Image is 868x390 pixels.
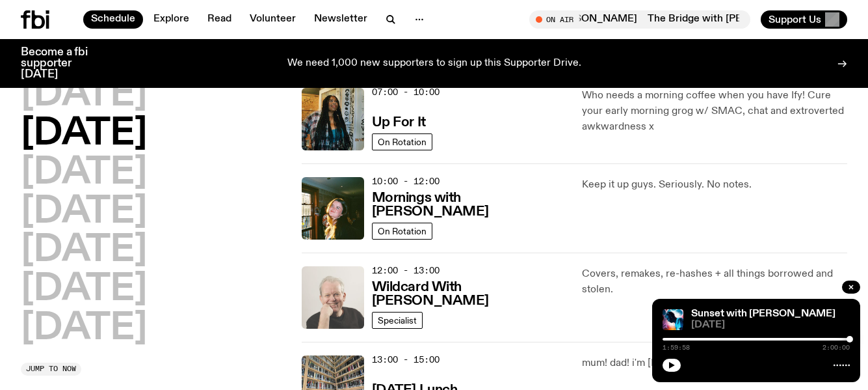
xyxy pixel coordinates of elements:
span: Support Us [769,14,821,25]
span: 10:00 - 12:00 [372,175,440,188]
p: We need 1,000 new supporters to sign up this Supporter Drive. [287,58,581,70]
p: Covers, remakes, re-hashes + all things borrowed and stolen. [582,266,847,298]
a: Explore [146,10,197,29]
img: Freya smiles coyly as she poses for the image. [302,177,364,240]
h3: Wildcard With [PERSON_NAME] [372,281,567,308]
a: Specialist [372,312,423,329]
span: 07:00 - 10:00 [372,86,440,98]
span: 2:00:00 [822,344,850,351]
a: Mornings with [PERSON_NAME] [372,189,567,219]
button: [DATE] [21,311,147,347]
span: On Rotation [378,226,427,236]
h3: Mornings with [PERSON_NAME] [372,191,567,219]
a: Volunteer [242,10,304,29]
button: Support Us [761,10,847,29]
button: [DATE] [21,116,147,152]
img: Stuart is smiling charmingly, wearing a black t-shirt against a stark white background. [302,266,364,329]
button: [DATE] [21,194,147,230]
button: Jump to now [21,363,81,376]
img: Ify - a Brown Skin girl with black braided twists, looking up to the side with her tongue stickin... [302,88,364,150]
p: Keep it up guys. Seriously. No notes. [582,177,847,193]
h3: Become a fbi supporter [DATE] [21,47,104,80]
button: [DATE] [21,155,147,191]
span: Specialist [378,315,417,325]
p: Who needs a morning coffee when you have Ify! Cure your early morning grog w/ SMAC, chat and extr... [582,88,847,135]
p: mum! dad! i'm [DATE] lunch! [582,355,847,371]
span: [DATE] [691,320,850,330]
img: Simon Caldwell stands side on, looking downwards. He has headphones on. Behind him is a brightly ... [663,309,683,330]
a: Read [200,10,239,29]
a: Up For It [372,113,426,130]
a: On Rotation [372,223,432,240]
span: Jump to now [26,365,76,372]
button: [DATE] [21,232,147,269]
span: 13:00 - 15:00 [372,354,440,366]
span: 12:00 - 13:00 [372,264,440,277]
button: [DATE] [21,272,147,308]
button: On AirThe Bridge with [PERSON_NAME]The Bridge with [PERSON_NAME] [529,10,750,29]
button: [DATE] [21,77,147,113]
span: 1:59:58 [663,344,690,351]
span: On Rotation [378,137,427,146]
a: Sunset with [PERSON_NAME] [691,309,835,319]
a: Wildcard With [PERSON_NAME] [372,278,567,308]
a: Schedule [83,10,143,29]
h3: Up For It [372,116,426,130]
a: On Rotation [372,133,432,150]
a: Newsletter [306,10,375,29]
